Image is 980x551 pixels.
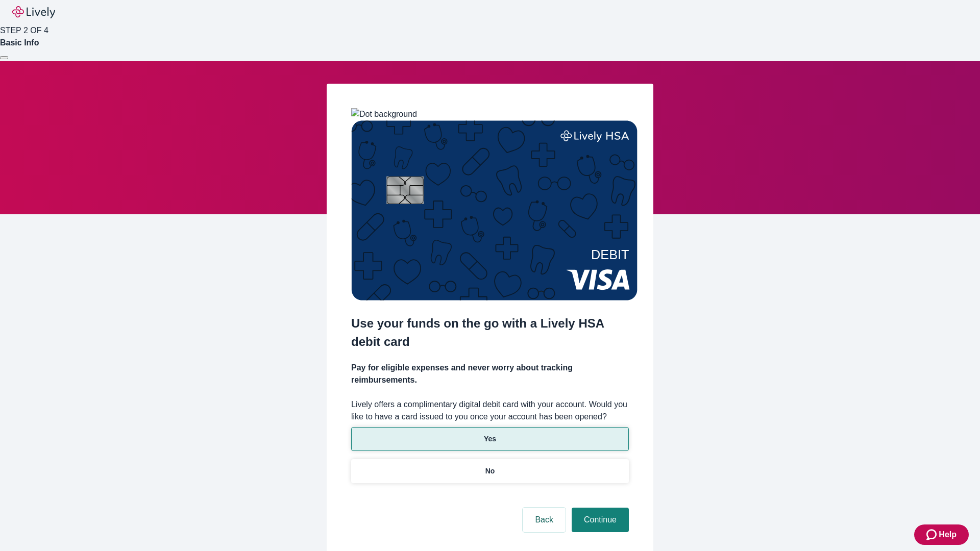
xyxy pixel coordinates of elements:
[351,427,629,451] button: Yes
[523,508,566,532] button: Back
[351,459,629,483] button: No
[351,108,417,120] img: Dot background
[351,362,629,386] h4: Pay for eligible expenses and never worry about tracking reimbursements.
[939,529,957,541] span: Help
[484,434,496,444] p: Yes
[351,398,629,423] label: Lively offers a complimentary digital debit card with your account. Would you like to have a card...
[351,120,638,300] img: Debit card
[485,466,495,477] p: No
[926,529,939,541] svg: Zendesk support icon
[914,524,969,545] button: Zendesk support iconHelp
[351,314,629,351] h2: Use your funds on the go with a Lively HSA debit card
[572,508,629,532] button: Continue
[12,6,55,18] img: Lively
